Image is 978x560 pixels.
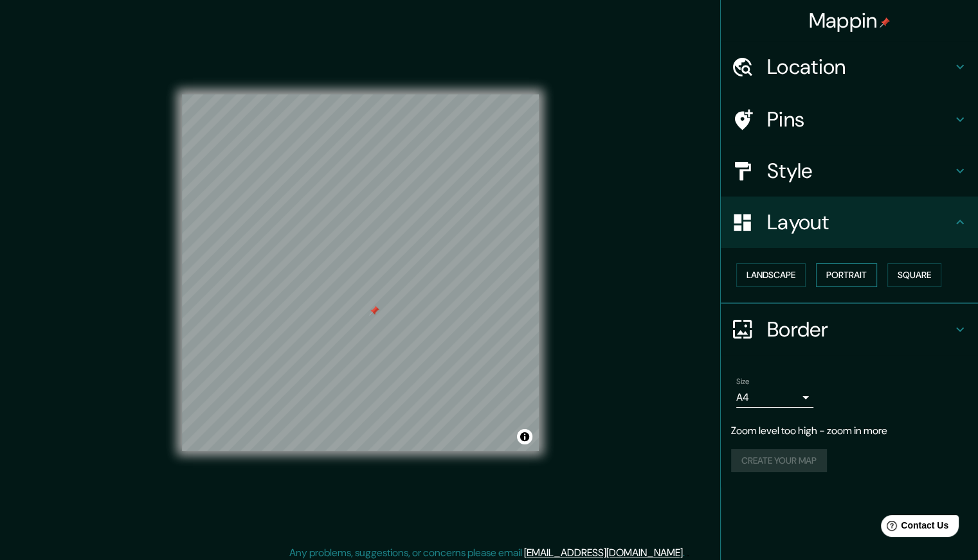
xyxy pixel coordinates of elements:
iframe: Help widget launcher [864,510,964,546]
label: Size [736,376,750,387]
div: A4 [736,387,813,408]
canvas: Map [182,94,539,451]
div: Border [721,304,978,355]
h4: Border [767,317,952,342]
div: Layout [721,197,978,248]
button: Toggle attribution [517,429,532,444]
h4: Mappin [809,8,891,33]
p: Zoom level too high - zoom in more [731,423,968,439]
button: Portrait [816,263,877,287]
button: Square [887,263,941,287]
div: Location [721,41,978,92]
div: Pins [721,94,978,145]
h4: Style [767,158,952,184]
img: pin-icon.png [880,17,890,28]
h4: Layout [767,209,952,235]
h4: Pins [767,107,952,132]
h4: Location [767,54,952,80]
a: [EMAIL_ADDRESS][DOMAIN_NAME] [524,546,683,559]
div: Style [721,145,978,197]
button: Landscape [736,263,806,287]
